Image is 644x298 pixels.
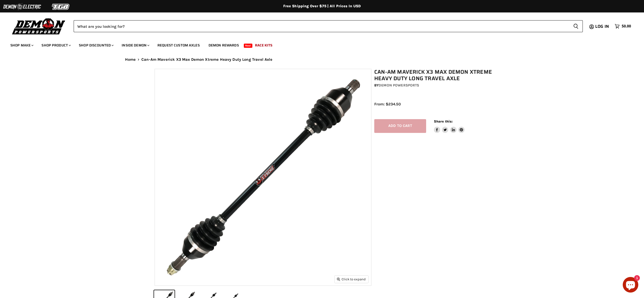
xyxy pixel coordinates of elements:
[337,277,366,281] span: Click to expand
[3,2,41,12] img: Demon Electric Logo 2
[612,23,634,30] a: $0.00
[374,83,493,88] div: by
[434,119,453,123] span: Share this:
[374,102,401,106] span: From: $234.50
[622,24,631,29] span: $0.00
[155,69,371,286] img: Can-Am Maverick X3 Max Demon Xtreme Heavy Duty Long Travel Axle
[379,83,419,87] a: Demon Powersports
[10,17,67,35] img: Demon Powersports
[434,119,465,133] aside: Share this:
[141,57,272,62] span: Can-Am Maverick X3 Max Demon Xtreme Heavy Duty Long Travel Axle
[38,40,74,51] a: Shop Product
[125,57,136,62] a: Home
[335,276,368,283] button: Click to expand
[244,44,253,48] span: New!
[595,23,609,30] span: Log in
[374,69,493,82] h1: Can-Am Maverick X3 Max Demon Xtreme Heavy Duty Long Travel Axle
[115,57,530,62] nav: Breadcrumbs
[74,20,583,32] form: Product
[6,40,37,51] a: Shop Make
[118,40,153,51] a: Inside Demon
[41,2,80,12] img: TGB Logo 2
[621,277,640,294] inbox-online-store-chat: Shopify online store chat
[115,4,530,9] div: Free Shipping Over $75 | All Prices In USD
[251,40,276,51] a: Race Kits
[75,40,117,51] a: Shop Discounted
[6,38,630,51] ul: Main menu
[154,40,204,51] a: Request Custom Axles
[205,40,243,51] a: Demon Rewards
[74,20,569,32] input: Search
[593,24,612,29] a: Log in
[569,20,583,32] button: Search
